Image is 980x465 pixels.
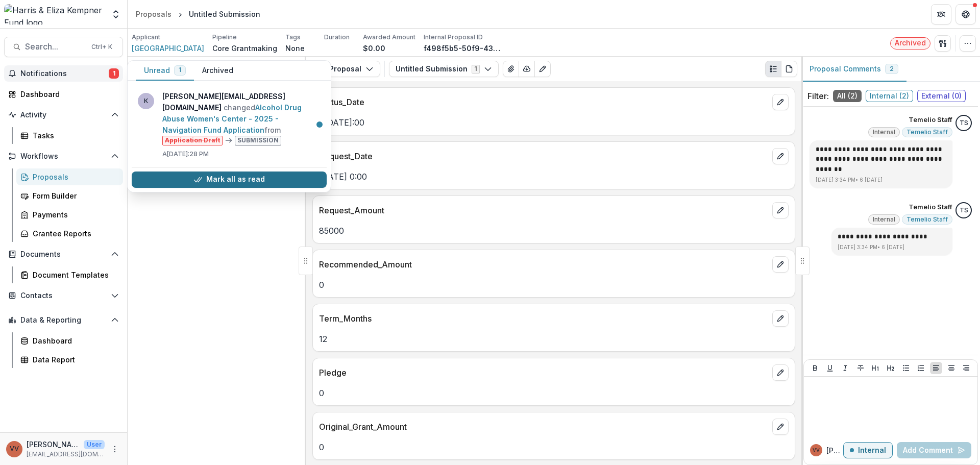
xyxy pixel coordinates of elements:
[765,61,781,77] button: Plaintext view
[89,41,114,53] div: Ctrl + K
[179,66,181,74] span: 1
[826,445,843,456] p: [PERSON_NAME]
[424,33,483,42] p: Internal Proposal ID
[20,111,107,119] span: Activity
[194,61,241,81] button: Archived
[16,127,123,144] a: Tasks
[33,270,115,280] div: Document Templates
[20,291,107,300] span: Contacts
[4,312,123,328] button: Open Data & Reporting
[909,202,952,212] p: Temelio Staff
[424,43,500,54] p: f498f5b5-50f9-43fe-ab2d-4a5a8b9ac34e
[839,362,851,374] button: Italicize
[10,446,19,452] div: Vivian Victoria
[319,96,768,108] p: Status_Date
[885,362,897,374] button: Heading 2
[132,7,264,21] nav: breadcrumb
[955,4,976,25] button: Get Help
[843,442,893,458] button: Internal
[772,310,789,327] button: edit
[813,448,820,453] div: Vivian Victoria
[917,90,966,102] span: External ( 0 )
[109,68,119,79] span: 1
[4,148,123,164] button: Open Workflows
[4,37,123,57] button: Search...
[310,61,380,77] button: Proposal
[319,279,789,291] p: 0
[906,216,948,223] span: Temelio Staff
[858,446,886,455] p: Internal
[16,168,123,185] a: Proposals
[109,4,123,25] button: Open entity switcher
[33,130,115,141] div: Tasks
[960,362,972,374] button: Align Right
[772,256,789,273] button: edit
[132,43,204,54] a: [GEOGRAPHIC_DATA]
[824,362,836,374] button: Underline
[389,61,499,77] button: Untitled Submission1
[772,148,789,164] button: edit
[772,202,789,218] button: edit
[33,172,115,182] div: Proposals
[189,9,260,19] div: Untitled Submission
[772,419,789,435] button: edit
[319,150,768,162] p: Request_Date
[909,115,952,125] p: Temelio Staff
[866,90,913,102] span: Internal ( 2 )
[534,61,551,77] button: Edit as form
[136,9,171,19] div: Proposals
[319,204,768,216] p: Request_Amount
[324,33,350,42] p: Duration
[960,207,968,214] div: Temelio Staff
[772,94,789,110] button: edit
[132,7,176,21] a: Proposals
[132,33,160,42] p: Applicant
[16,332,123,349] a: Dashboard
[136,61,194,81] button: Unread
[16,206,123,223] a: Payments
[854,362,867,374] button: Strike
[33,354,115,365] div: Data Report
[212,33,237,42] p: Pipeline
[945,362,958,374] button: Align Center
[16,225,123,242] a: Grantee Reports
[20,250,107,259] span: Documents
[873,129,895,136] span: Internal
[84,440,105,449] p: User
[109,443,121,455] button: More
[16,187,123,204] a: Form Builder
[897,442,971,458] button: Add Comment
[319,441,789,453] p: 0
[4,65,123,82] button: Notifications1
[503,61,519,77] button: View Attached Files
[20,69,109,78] span: Notifications
[33,209,115,220] div: Payments
[816,176,946,184] p: [DATE] 3:34 PM • 6 [DATE]
[16,266,123,283] a: Document Templates
[27,439,80,450] p: [PERSON_NAME]
[319,312,768,325] p: Term_Months
[895,39,926,47] span: Archived
[772,364,789,381] button: edit
[319,366,768,379] p: Pledge
[363,43,385,54] p: $0.00
[4,107,123,123] button: Open Activity
[890,65,894,72] span: 2
[319,170,789,183] p: [DATE] 0:00
[781,61,797,77] button: PDF view
[869,362,881,374] button: Heading 1
[915,362,927,374] button: Ordered List
[20,316,107,325] span: Data & Reporting
[807,90,829,102] p: Filter:
[809,362,821,374] button: Bold
[285,43,305,54] p: None
[833,90,862,102] span: All ( 2 )
[960,120,968,127] div: Temelio Staff
[906,129,948,136] span: Temelio Staff
[20,152,107,161] span: Workflows
[931,4,951,25] button: Partners
[319,421,768,433] p: Original_Grant_Amount
[212,43,277,54] p: Core Grantmaking
[930,362,942,374] button: Align Left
